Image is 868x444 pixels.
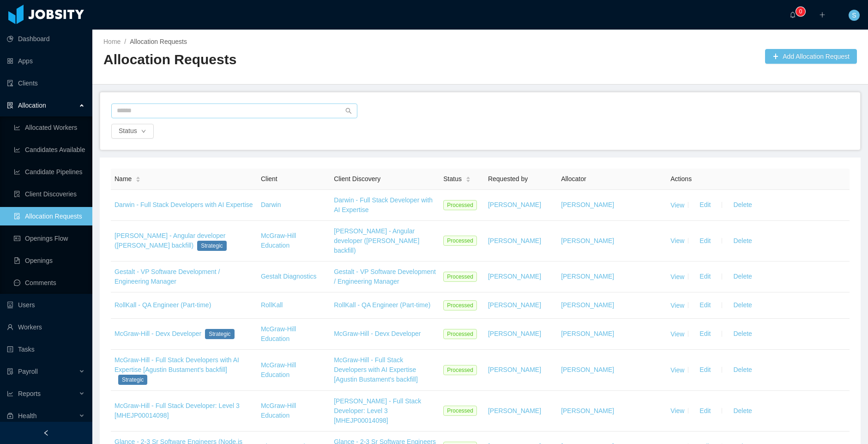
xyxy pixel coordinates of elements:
[443,300,477,310] span: Processed
[488,273,541,280] a: [PERSON_NAME]
[115,174,132,184] span: Name
[7,102,13,109] i: icon: solution
[443,236,477,246] span: Processed
[561,330,614,337] a: [PERSON_NAME]
[7,413,13,419] i: icon: medicine-box
[443,329,477,339] span: Processed
[561,201,614,208] a: [PERSON_NAME]
[465,179,470,182] i: icon: caret-down
[197,241,226,251] span: Strategic
[443,174,462,184] span: Status
[334,196,433,213] a: Darwin - Full Stack Developer with AI Expertise
[726,298,759,313] button: Delete
[692,363,718,377] button: Edit
[692,298,718,313] button: Edit
[14,251,85,270] a: icon: file-textOpenings
[135,175,141,182] div: Sort
[670,301,684,309] a: View
[261,402,296,419] a: McGraw-Hill Education
[561,301,614,309] a: [PERSON_NAME]
[136,175,141,178] i: icon: caret-up
[103,38,121,45] a: Home
[488,237,541,244] a: [PERSON_NAME]
[692,269,718,284] button: Edit
[18,390,41,397] span: Reports
[488,407,541,414] a: [PERSON_NAME]
[261,201,281,208] a: Darwin
[465,175,471,182] div: Sort
[443,365,477,375] span: Processed
[465,175,470,178] i: icon: caret-up
[692,198,718,213] button: Edit
[334,227,419,254] a: [PERSON_NAME] - Angular developer ([PERSON_NAME] backfill)
[261,361,296,378] a: McGraw-Hill Education
[14,229,85,248] a: icon: idcardOpenings Flow
[726,198,759,213] button: Delete
[561,407,614,414] a: [PERSON_NAME]
[726,403,759,418] button: Delete
[334,301,430,309] a: RollKall - QA Engineer (Part-time)
[14,207,85,225] a: icon: file-doneAllocation Requests
[726,269,759,284] button: Delete
[670,175,692,182] span: Actions
[261,325,296,342] a: McGraw-Hill Education
[261,175,277,182] span: Client
[115,330,201,337] a: McGraw-Hill - Devx Developer
[7,52,85,70] a: icon: appstoreApps
[726,363,759,377] button: Delete
[726,233,759,248] button: Delete
[670,366,684,373] a: View
[14,185,85,203] a: icon: file-searchClient Discoveries
[488,301,541,309] a: [PERSON_NAME]
[115,232,225,249] a: [PERSON_NAME] - Angular developer ([PERSON_NAME] backfill)
[670,237,684,244] a: View
[334,175,380,182] span: Client Discovery
[14,140,85,159] a: icon: line-chartCandidates Available
[111,124,154,139] button: Statusicon: down
[561,273,614,280] a: [PERSON_NAME]
[103,50,480,69] h2: Allocation Requests
[18,102,46,109] span: Allocation
[561,175,586,182] span: Allocator
[205,329,234,339] span: Strategic
[7,30,85,48] a: icon: pie-chartDashboard
[7,74,85,92] a: icon: auditClients
[488,330,541,337] a: [PERSON_NAME]
[819,12,826,18] i: icon: plus
[136,179,141,182] i: icon: caret-down
[443,406,477,416] span: Processed
[14,163,85,181] a: icon: line-chartCandidate Pipelines
[765,49,857,64] button: icon: plusAdd Allocation Request
[261,232,296,249] a: McGraw-Hill Education
[115,301,211,309] a: RollKall - QA Engineer (Part-time)
[130,38,187,45] span: Allocation Requests
[7,318,85,336] a: icon: userWorkers
[670,330,684,337] a: View
[115,356,239,373] a: McGraw-Hill - Full Stack Developers with AI Expertise [Agustin Bustament's backfill]
[115,402,240,419] a: McGraw-Hill - Full Stack Developer: Level 3 [MHEJP00014098]
[692,403,718,418] button: Edit
[115,201,253,208] a: Darwin - Full Stack Developers with AI Expertise
[443,200,477,210] span: Processed
[692,327,718,341] button: Edit
[115,268,220,285] a: Gestalt - VP Software Development / Engineering Manager
[18,368,38,375] span: Payroll
[561,237,614,244] a: [PERSON_NAME]
[334,356,418,383] a: McGraw-Hill - Full Stack Developers with AI Expertise [Agustin Bustament's backfill]
[14,274,85,292] a: icon: messageComments
[790,12,796,18] i: icon: bell
[334,330,421,337] a: McGraw-Hill - Devx Developer
[261,273,317,280] a: Gestalt Diagnostics
[334,397,421,424] a: [PERSON_NAME] - Full Stack Developer: Level 3 [MHEJP00014098]
[14,118,85,137] a: icon: line-chartAllocated Workers
[7,296,85,314] a: icon: robotUsers
[488,175,528,182] span: Requested by
[561,366,614,373] a: [PERSON_NAME]
[124,38,126,45] span: /
[670,201,684,208] a: View
[261,301,283,309] a: RollKall
[118,375,147,385] span: Strategic
[7,390,13,397] i: icon: line-chart
[670,273,684,280] a: View
[670,407,684,414] a: View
